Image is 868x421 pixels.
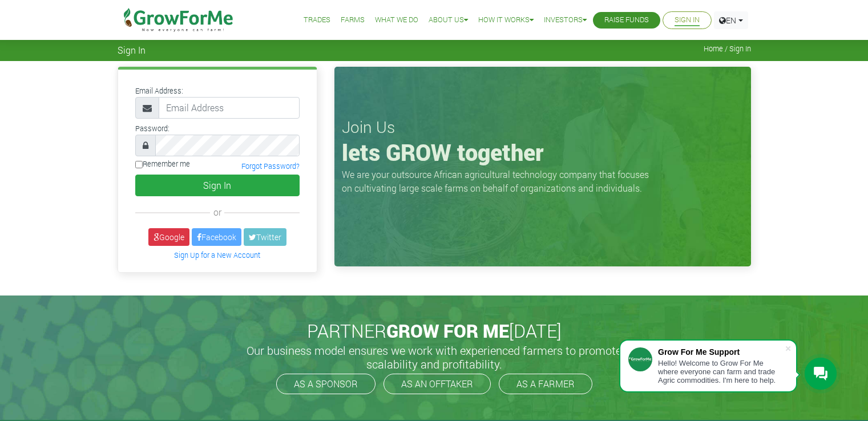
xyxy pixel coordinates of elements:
[658,347,785,357] div: Grow For Me Support
[544,14,587,26] a: Investors
[174,250,260,260] a: Sign Up for a New Account
[386,318,509,343] span: GROW FOR ME
[478,14,534,26] a: How it Works
[714,11,748,29] a: EN
[135,159,190,169] label: Remember me
[704,44,751,53] span: Home / Sign In
[122,320,746,342] h2: PARTNER [DATE]
[342,168,656,195] p: We are your outsource African agricultural technology company that focuses on cultivating large s...
[135,86,183,96] label: Email Address:
[375,14,418,26] a: What We Do
[341,14,365,26] a: Farms
[499,374,592,394] a: AS A FARMER
[241,161,300,171] a: Forgot Password?
[342,118,744,137] h3: Join Us
[135,161,143,168] input: Remember me
[118,44,146,55] span: Sign In
[159,97,300,119] input: Email Address
[429,14,468,26] a: About Us
[658,359,785,384] div: Hello! Welcome to Grow For Me where everyone can farm and trade Agric commodities. I'm here to help.
[235,343,634,371] h5: Our business model ensures we work with experienced farmers to promote scalability and profitabil...
[604,14,649,26] a: Raise Funds
[148,228,189,246] a: Google
[342,139,744,166] h1: lets GROW together
[276,374,376,394] a: AS A SPONSOR
[135,123,169,134] label: Password:
[675,14,700,26] a: Sign In
[135,175,300,196] button: Sign In
[383,374,491,394] a: AS AN OFFTAKER
[304,14,330,26] a: Trades
[135,205,300,219] div: or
